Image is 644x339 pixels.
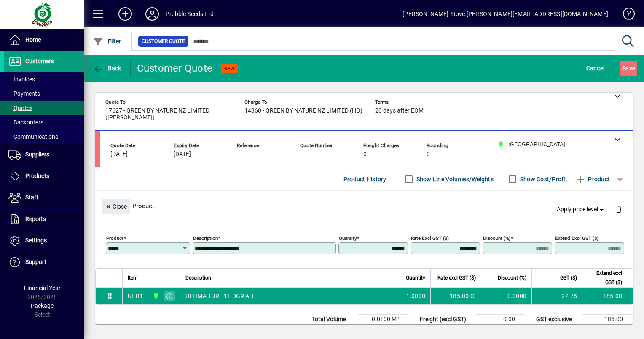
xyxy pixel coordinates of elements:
[339,235,357,241] mat-label: Quantity
[609,199,629,219] button: Delete
[4,72,84,86] a: Invoices
[112,6,139,22] button: Add
[375,108,424,114] span: 20 days after EOM
[557,205,606,214] span: Apply price level
[4,86,84,101] a: Payments
[185,273,211,282] span: Description
[4,166,84,187] a: Products
[609,205,629,213] app-page-header-button: Delete
[617,2,633,29] a: Knowledge Base
[4,187,84,208] a: Staff
[244,108,362,114] span: 14360 - GREEN BY NATURE NZ LIMITED (HO)
[4,252,84,273] a: Support
[406,292,426,300] span: 1.0000
[8,76,35,83] span: Invoices
[4,209,84,230] a: Reports
[411,235,449,241] mat-label: Rate excl GST ($)
[553,202,609,217] button: Apply price level
[93,65,121,72] span: Back
[532,315,582,325] td: GST exclusive
[483,235,510,241] mat-label: Discount (%)
[4,115,84,129] a: Backorders
[25,237,47,244] span: Settings
[4,144,84,165] a: Suppliers
[572,172,614,187] button: Product
[25,172,49,179] span: Products
[620,61,637,76] button: Save
[31,302,54,309] span: Package
[584,61,607,76] button: Cancel
[24,285,61,291] span: Financial Year
[308,315,358,325] td: Total Volume
[343,172,386,186] span: Product History
[415,175,494,183] label: Show Line Volumes/Weights
[555,235,598,241] mat-label: Extend excl GST ($)
[91,34,123,49] button: Filter
[586,62,605,75] span: Cancel
[622,65,625,72] span: S
[99,202,132,210] app-page-header-button: Close
[4,129,84,144] a: Communications
[25,151,49,158] span: Suppliers
[358,315,409,325] td: 0.0100 M³
[174,151,191,158] span: [DATE]
[139,6,166,22] button: Profile
[110,151,128,158] span: [DATE]
[185,292,253,300] span: ULTIMA TURF 1L DG9 AH
[25,58,54,65] span: Customers
[237,151,239,158] span: -
[8,90,40,97] span: Payments
[531,288,582,304] td: 27.75
[91,61,123,76] button: Back
[166,7,214,21] div: Prebble Seeds Ltd
[340,172,390,187] button: Product History
[150,291,160,301] span: CHRISTCHURCH
[102,199,130,214] button: Close
[95,191,633,221] div: Product
[224,66,235,71] span: NEW
[25,194,38,201] span: Staff
[25,36,41,43] span: Home
[84,61,131,76] app-page-header-button: Back
[427,151,430,158] span: 0
[25,215,46,222] span: Reports
[137,62,213,75] div: Customer Quote
[437,273,476,282] span: Rate excl GST ($)
[576,172,610,186] span: Product
[105,200,127,214] span: Close
[4,230,84,251] a: Settings
[582,315,633,325] td: 185.00
[560,273,577,282] span: GST ($)
[588,269,622,287] span: Extend excl GST ($)
[416,315,475,325] td: Freight (excl GST)
[142,37,185,46] span: Customer Quote
[105,108,232,121] span: 17627 - GREEN BY NATURE NZ LIMITED ([PERSON_NAME])
[93,38,121,45] span: Filter
[582,288,633,304] td: 185.00
[4,101,84,115] a: Quotes
[25,258,46,265] span: Support
[518,175,567,183] label: Show Cost/Profit
[8,105,32,111] span: Quotes
[406,273,425,282] span: Quantity
[8,133,58,140] span: Communications
[402,7,608,21] div: [PERSON_NAME] Stove [PERSON_NAME][EMAIL_ADDRESS][DOMAIN_NAME]
[300,151,302,158] span: -
[193,235,218,241] mat-label: Description
[622,62,635,75] span: ave
[106,235,123,241] mat-label: Product
[481,288,531,304] td: 0.0000
[4,30,84,51] a: Home
[8,119,43,126] span: Backorders
[475,315,525,325] td: 0.00
[128,273,138,282] span: Item
[498,273,526,282] span: Discount (%)
[363,151,367,158] span: 0
[436,292,476,300] div: 185.0000
[128,292,143,300] div: ULTI1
